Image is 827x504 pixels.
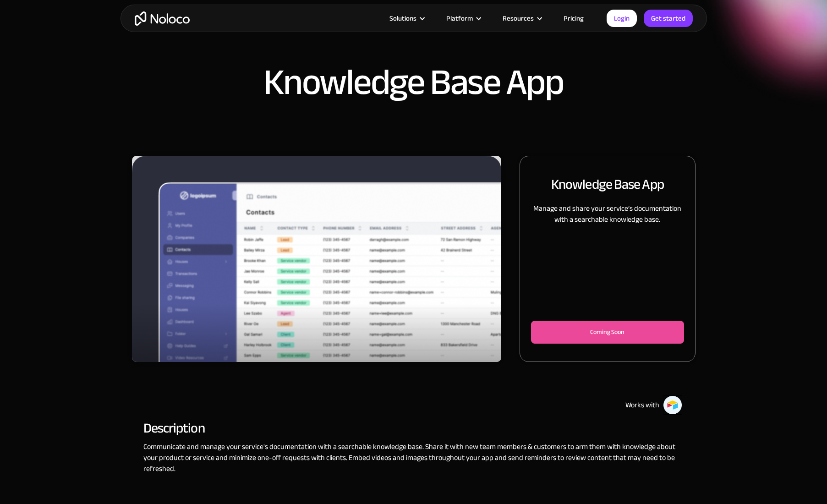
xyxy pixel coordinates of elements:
[531,203,684,225] p: Manage and share your service’s documentation with a searchable knowledge base.
[135,11,190,26] a: home
[378,12,435,24] div: Solutions
[625,400,659,411] div: Works with
[503,12,534,24] div: Resources
[435,12,491,24] div: Platform
[644,10,693,27] a: Get started
[663,395,682,415] img: Airtable
[546,327,668,338] div: Coming Soon
[143,441,684,474] p: Communicate and manage your service's documentation with a searchable knowledge base. Share it wi...
[143,424,684,432] h2: Description
[551,175,664,194] h2: Knowledge Base App
[389,12,416,24] div: Solutions
[132,156,502,362] div: carousel
[552,12,595,24] a: Pricing
[263,64,564,101] h1: Knowledge Base App
[607,10,637,27] a: Login
[491,12,552,24] div: Resources
[446,12,473,24] div: Platform
[132,156,502,362] div: 1 of 3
